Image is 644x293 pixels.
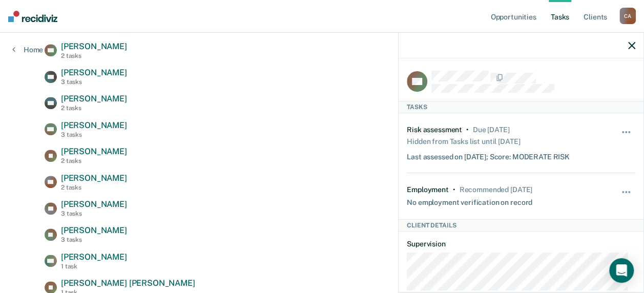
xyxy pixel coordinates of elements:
[407,125,462,134] div: Risk assessment
[61,146,127,156] span: [PERSON_NAME]
[61,94,127,103] span: [PERSON_NAME]
[619,8,636,24] div: C A
[61,263,127,270] div: 1 task
[61,78,127,86] div: 3 tasks
[459,185,532,194] div: Recommended in 2 days
[407,134,520,149] div: Hidden from Tasks list until [DATE]
[61,184,127,191] div: 2 tasks
[466,125,469,134] div: •
[61,120,127,130] span: [PERSON_NAME]
[609,258,634,283] div: Open Intercom Messenger
[453,185,455,194] div: •
[61,104,127,112] div: 2 tasks
[12,45,43,54] a: Home
[61,52,127,59] div: 2 tasks
[61,210,127,217] div: 3 tasks
[61,68,127,77] span: [PERSON_NAME]
[399,101,643,113] div: Tasks
[473,125,510,134] div: Due 9 months ago
[8,11,57,22] img: Recidiviz
[61,173,127,183] span: [PERSON_NAME]
[407,149,570,161] div: Last assessed on [DATE]; Score: MODERATE RISK
[61,157,127,164] div: 2 tasks
[407,240,635,248] dt: Supervision
[61,225,127,235] span: [PERSON_NAME]
[61,236,127,243] div: 3 tasks
[61,41,127,51] span: [PERSON_NAME]
[61,252,127,262] span: [PERSON_NAME]
[61,199,127,209] span: [PERSON_NAME]
[399,219,643,232] div: Client Details
[61,278,195,288] span: [PERSON_NAME] [PERSON_NAME]
[407,194,532,207] div: No employment verification on record
[61,131,127,138] div: 3 tasks
[407,185,449,194] div: Employment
